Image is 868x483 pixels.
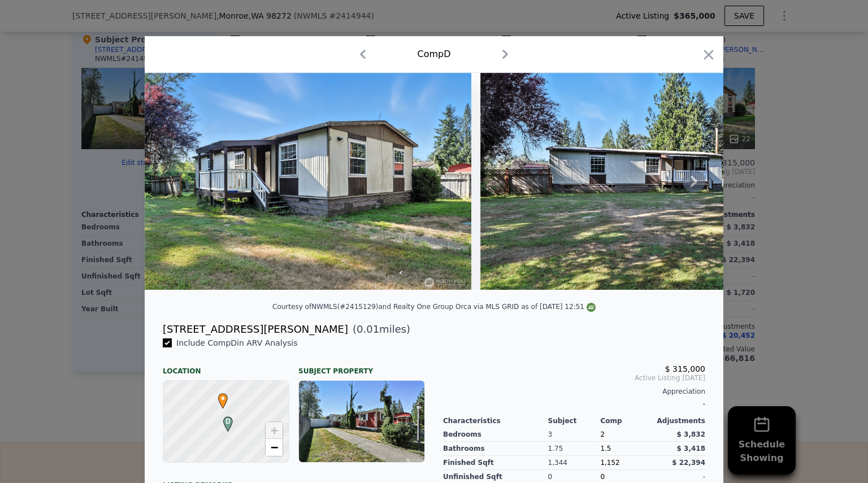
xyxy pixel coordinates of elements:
[443,416,548,425] div: Characteristics
[600,442,653,456] div: 1.5
[548,416,601,425] div: Subject
[271,423,278,437] span: +
[172,338,302,347] span: Include Comp D in ARV Analysis
[220,416,236,427] span: D
[348,321,410,337] span: ( miles)
[443,456,548,470] div: Finished Sqft
[443,428,548,442] div: Bedrooms
[587,303,596,312] img: NWMLS Logo
[215,390,231,407] span: •
[653,416,705,425] div: Adjustments
[665,364,705,373] span: $ 315,000
[298,358,425,376] div: Subject Property
[548,442,601,456] div: 1.75
[600,430,605,438] span: 2
[548,428,601,442] div: 3
[443,387,705,396] div: Appreciation
[266,422,283,439] a: Zoom in
[548,456,601,470] div: 1,344
[600,459,619,467] span: 1,152
[480,73,807,290] img: Property Img
[677,445,705,452] span: $ 3,418
[163,321,348,337] div: [STREET_ADDRESS][PERSON_NAME]
[220,416,227,423] div: D
[266,439,283,456] a: Zoom out
[600,416,653,425] div: Comp
[443,373,705,382] span: Active Listing [DATE]
[417,47,450,61] div: Comp D
[672,459,705,467] span: $ 22,394
[145,73,471,290] img: Property Img
[357,323,379,335] span: 0.01
[677,430,705,438] span: $ 3,832
[443,396,705,412] div: -
[271,440,278,454] span: −
[600,473,605,481] span: 0
[163,358,289,376] div: Location
[272,303,596,311] div: Courtesy of NWMLS (#2415129) and Realty One Group Orca via MLS GRID as of [DATE] 12:51
[443,442,548,456] div: Bathrooms
[215,393,222,400] div: •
